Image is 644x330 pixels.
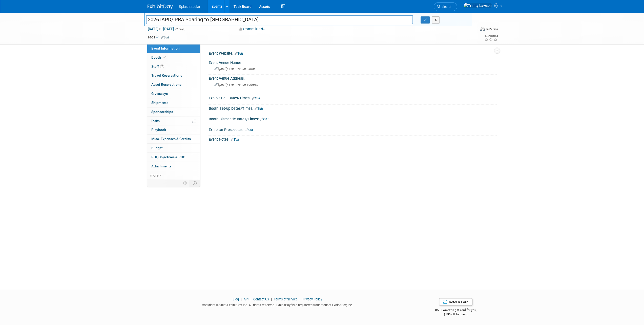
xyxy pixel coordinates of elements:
[151,164,172,168] span: Attachments
[214,83,258,86] span: Specify event venue address
[244,297,248,301] a: API
[432,16,440,24] button: X
[249,297,253,301] span: |
[252,97,260,100] a: Edit
[464,3,492,8] img: Trinity Lawson
[190,180,200,186] td: Toggle Event Tabs
[158,27,163,31] span: to
[151,155,185,159] span: ROI, Objectives & ROO
[214,67,255,71] span: Specify event venue name
[441,5,452,9] span: Search
[302,297,322,301] a: Privacy Policy
[147,71,200,80] a: Travel Reservations
[151,146,163,150] span: Budget
[237,27,267,32] button: Committed
[209,105,497,111] div: Booth Set-up Dates/Times:
[434,2,457,11] a: Search
[147,162,200,171] a: Attachments
[209,59,497,65] div: Event Venue Name:
[148,302,408,307] div: Copyright © 2025 ExhibitDay, Inc. All rights reserved. ExhibitDay is a registered trademark of Ex...
[235,52,243,55] a: Edit
[175,28,185,31] span: (2 days)
[446,26,498,34] div: Event Format
[231,138,239,141] a: Edit
[147,62,200,71] a: Staff2
[147,117,200,125] a: Tasks
[147,125,200,134] a: Playbook
[148,35,169,40] td: Tags
[439,298,472,306] a: Refer & Earn
[148,27,174,31] span: [DATE] [DATE]
[151,46,180,50] span: Event Information
[151,82,181,86] span: Asset Reservations
[179,5,200,9] span: Splashtacular
[150,173,158,177] span: more
[151,73,182,77] span: Travel Reservations
[151,128,166,132] span: Playbook
[298,297,302,301] span: |
[260,118,268,121] a: Edit
[147,98,200,107] a: Shipments
[255,107,263,111] a: Edit
[209,136,497,142] div: Event Notes:
[245,128,253,132] a: Edit
[181,180,190,186] td: Personalize Event Tab Strip
[163,56,166,59] i: Booth reservation complete
[151,137,191,141] span: Misc. Expenses & Credits
[147,80,200,89] a: Asset Reservations
[147,171,200,180] a: more
[270,297,273,301] span: |
[415,305,497,316] div: $500 Amazon gift card for you,
[209,126,497,133] div: Exhibitor Prospectus:
[160,64,164,68] span: 2
[147,44,200,53] a: Event Information
[151,55,167,59] span: Booth
[148,4,173,9] img: ExhibitDay
[151,92,168,96] span: Giveaways
[480,27,485,31] img: Format-Inperson.png
[151,110,173,114] span: Sponsorships
[209,50,497,56] div: Event Website:
[147,89,200,98] a: Giveaways
[209,115,497,122] div: Booth Dismantle Dates/Times:
[147,53,200,62] a: Booth
[484,35,497,37] div: Event Rating
[147,144,200,152] a: Budget
[253,297,269,301] a: Contact Us
[147,107,200,116] a: Sponsorships
[147,153,200,162] a: ROI, Objectives & ROO
[486,27,498,31] div: In-Person
[233,297,239,301] a: Blog
[147,135,200,143] a: Misc. Expenses & Credits
[151,119,160,123] span: Tasks
[209,75,497,81] div: Event Venue Address:
[415,312,497,317] div: $150 off for them.
[290,303,292,306] sup: ®
[161,36,169,39] a: Edit
[274,297,298,301] a: Terms of Service
[151,64,164,69] span: Staff
[209,94,497,101] div: Exhibit Hall Dates/Times:
[151,101,168,105] span: Shipments
[240,297,243,301] span: |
